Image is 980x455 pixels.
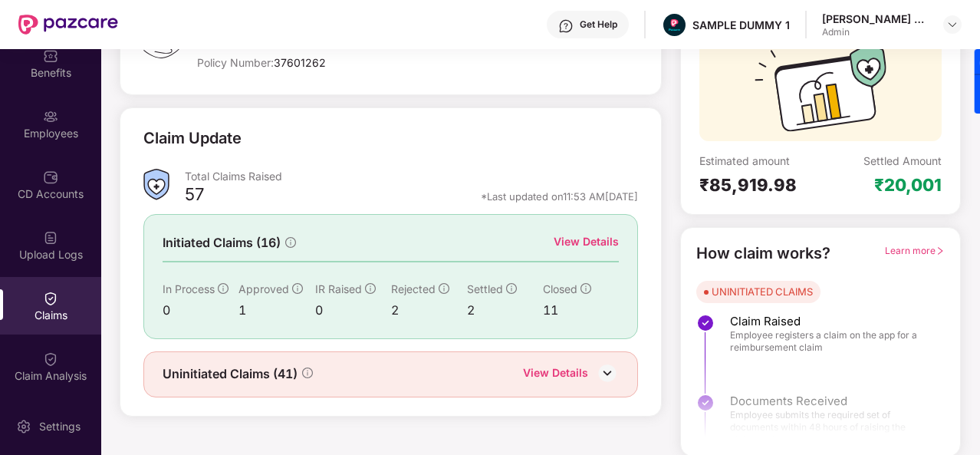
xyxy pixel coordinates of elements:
div: 11 [543,301,619,320]
span: info-circle [292,283,303,294]
div: 0 [163,301,238,320]
img: svg+xml;base64,PHN2ZyBpZD0iRW1wbG95ZWVzIiB4bWxucz0iaHR0cDovL3d3dy53My5vcmcvMjAwMC9zdmciIHdpZHRoPS... [43,109,58,124]
div: UNINITIATED CLAIMS [712,284,813,299]
div: View Details [554,233,619,250]
div: Get Help [580,18,617,31]
img: svg+xml;base64,PHN2ZyB3aWR0aD0iMTcyIiBoZWlnaHQ9IjExMyIgdmlld0JveD0iMCAwIDE3MiAxMTMiIGZpbGw9Im5vbm... [755,45,886,141]
div: [PERSON_NAME] K S [822,12,929,26]
span: IR Raised [315,282,362,295]
span: Learn more [885,245,945,256]
img: svg+xml;base64,PHN2ZyBpZD0iQ2xhaW0iIHhtbG5zPSJodHRwOi8vd3d3LnczLm9yZy8yMDAwL3N2ZyIgd2lkdGg9IjIwIi... [43,291,58,306]
span: Uninitiated Claims (41) [163,364,298,384]
span: info-circle [218,283,229,294]
img: DownIcon [596,361,619,384]
img: ClaimsSummaryIcon [143,169,169,200]
span: right [936,246,945,256]
span: 37601262 [274,56,326,69]
div: SAMPLE DUMMY 1 [692,18,790,32]
span: In Process [163,282,215,295]
div: ₹20,001 [874,174,942,196]
img: svg+xml;base64,PHN2ZyBpZD0iQmVuZWZpdHMiIHhtbG5zPSJodHRwOi8vd3d3LnczLm9yZy8yMDAwL3N2ZyIgd2lkdGg9Ij... [43,48,58,64]
div: Estimated amount [699,153,821,168]
img: svg+xml;base64,PHN2ZyBpZD0iU2V0dGluZy0yMHgyMCIgeG1sbnM9Imh0dHA6Ly93d3cudzMub3JnLzIwMDAvc3ZnIiB3aW... [16,419,31,434]
div: Policy Number: [197,55,492,70]
div: 0 [315,301,391,320]
span: Employee registers a claim on the app for a reimbursement claim [730,329,929,354]
span: info-circle [302,368,313,378]
span: Initiated Claims (16) [163,233,281,252]
div: 2 [391,301,467,320]
img: svg+xml;base64,PHN2ZyBpZD0iU3RlcC1Eb25lLTMyeDMyIiB4bWxucz0iaHR0cDovL3d3dy53My5vcmcvMjAwMC9zdmciIH... [696,314,715,332]
div: Claim Update [143,127,242,150]
span: info-circle [285,237,296,248]
img: svg+xml;base64,PHN2ZyBpZD0iQ2xhaW0iIHhtbG5zPSJodHRwOi8vd3d3LnczLm9yZy8yMDAwL3N2ZyIgd2lkdGg9IjIwIi... [43,351,58,367]
div: 1 [238,301,314,320]
div: Admin [822,26,929,38]
div: Total Claims Raised [185,169,638,183]
span: info-circle [439,283,449,294]
div: 2 [467,301,543,320]
span: Claim Raised [730,314,929,329]
div: How claim works? [696,242,830,265]
img: New Pazcare Logo [18,15,118,35]
img: svg+xml;base64,PHN2ZyBpZD0iQ0RfQWNjb3VudHMiIGRhdGEtbmFtZT0iQ0QgQWNjb3VudHMiIHhtbG5zPSJodHRwOi8vd3... [43,170,58,185]
span: Settled [467,282,503,295]
div: View Details [523,364,588,384]
div: Settled Amount [863,153,942,168]
img: Pazcare_Alternative_logo-01-01.png [663,14,686,36]
span: info-circle [365,283,376,294]
span: Closed [543,282,577,295]
span: Rejected [391,282,436,295]
div: ₹85,919.98 [699,174,821,196]
span: info-circle [506,283,517,294]
img: svg+xml;base64,PHN2ZyBpZD0iRHJvcGRvd24tMzJ4MzIiIHhtbG5zPSJodHRwOi8vd3d3LnczLm9yZy8yMDAwL3N2ZyIgd2... [946,18,959,31]
div: *Last updated on 11:53 AM[DATE] [481,190,638,203]
span: Approved [238,282,289,295]
img: svg+xml;base64,PHN2ZyBpZD0iSGVscC0zMngzMiIgeG1sbnM9Imh0dHA6Ly93d3cudzMub3JnLzIwMDAvc3ZnIiB3aWR0aD... [558,18,574,34]
div: Settings [35,419,85,434]
div: 57 [185,183,204,209]
span: info-circle [580,283,591,294]
img: svg+xml;base64,PHN2ZyBpZD0iVXBsb2FkX0xvZ3MiIGRhdGEtbmFtZT0iVXBsb2FkIExvZ3MiIHhtbG5zPSJodHRwOi8vd3... [43,230,58,246]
